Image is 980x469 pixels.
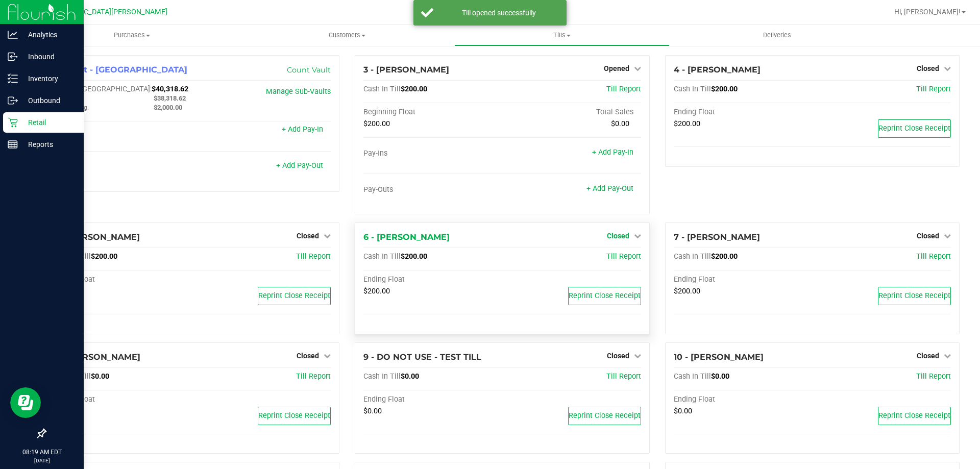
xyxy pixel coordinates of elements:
button: Reprint Close Receipt [258,287,331,305]
a: Deliveries [670,24,885,46]
span: Customers [240,31,454,40]
a: Till Report [296,252,331,261]
span: Reprint Close Receipt [569,291,641,300]
span: Till Report [916,252,951,261]
span: $200.00 [401,85,427,93]
span: 1 - Vault - [GEOGRAPHIC_DATA] [54,65,187,75]
span: Closed [917,232,939,240]
a: Purchases [24,24,239,46]
div: Pay-Outs [363,185,502,194]
iframe: Resource center [10,387,41,418]
button: Reprint Close Receipt [258,407,331,425]
span: Cash In Till [674,252,711,261]
button: Reprint Close Receipt [878,287,951,305]
button: Reprint Close Receipt [568,287,641,305]
span: $38,318.62 [154,94,186,102]
span: 8 - [PERSON_NAME] [54,352,140,362]
span: Closed [917,64,939,72]
span: $200.00 [711,85,738,93]
inline-svg: Inventory [8,73,18,84]
inline-svg: Analytics [8,30,18,40]
span: 6 - [PERSON_NAME] [363,232,450,242]
inline-svg: Inbound [8,52,18,62]
span: 3 - [PERSON_NAME] [363,65,449,75]
span: Cash In Till [363,372,401,381]
span: $0.00 [711,372,729,381]
span: Cash In Till [363,85,401,93]
span: $40,318.62 [152,85,188,93]
div: Ending Float [674,275,813,284]
span: Closed [297,232,319,240]
span: Opened [604,64,629,72]
span: Reprint Close Receipt [258,411,330,420]
p: Retail [18,116,79,129]
div: Ending Float [363,395,502,404]
span: $200.00 [401,252,427,261]
span: Closed [917,352,939,360]
p: [DATE] [5,457,79,464]
span: $200.00 [363,287,390,295]
a: Till Report [606,372,641,381]
p: 08:19 AM EDT [5,448,79,457]
div: Total Sales [502,108,641,117]
span: Closed [297,352,319,360]
a: Till Report [606,85,641,93]
span: Tills [455,31,669,40]
span: $200.00 [674,287,700,295]
span: Cash In Till [674,372,711,381]
p: Reports [18,138,79,151]
span: Reprint Close Receipt [878,124,950,133]
button: Reprint Close Receipt [878,407,951,425]
inline-svg: Retail [8,117,18,128]
span: Cash In Till [363,252,401,261]
p: Inventory [18,72,79,85]
div: Ending Float [674,395,813,404]
span: Cash In Till [674,85,711,93]
span: $200.00 [674,119,700,128]
a: + Add Pay-Out [586,184,633,193]
span: Purchases [24,31,239,40]
span: 7 - [PERSON_NAME] [674,232,760,242]
div: Ending Float [54,395,192,404]
span: $0.00 [674,407,692,415]
span: $0.00 [363,407,382,415]
span: 5 - [PERSON_NAME] [54,232,140,242]
span: [GEOGRAPHIC_DATA][PERSON_NAME] [41,8,167,16]
a: Tills [454,24,669,46]
a: + Add Pay-In [282,125,323,134]
a: Till Report [916,372,951,381]
p: Inbound [18,51,79,63]
span: Reprint Close Receipt [878,291,950,300]
span: $200.00 [91,252,117,261]
span: Hi, [PERSON_NAME]! [894,8,961,16]
span: $0.00 [611,119,629,128]
div: Ending Float [674,108,813,117]
span: Reprint Close Receipt [569,411,641,420]
a: Count Vault [287,65,331,75]
span: $0.00 [401,372,419,381]
a: + Add Pay-Out [276,161,323,170]
div: Pay-Ins [363,149,502,158]
div: Pay-Outs [54,162,192,171]
span: $2,000.00 [154,104,182,111]
a: Customers [239,24,454,46]
div: Ending Float [54,275,192,284]
span: Deliveries [749,31,805,40]
p: Analytics [18,29,79,41]
span: Reprint Close Receipt [878,411,950,420]
a: Till Report [606,252,641,261]
div: Till opened successfully [439,8,559,18]
span: $200.00 [711,252,738,261]
p: Outbound [18,94,79,107]
span: Closed [607,352,629,360]
span: Closed [607,232,629,240]
a: + Add Pay-In [592,148,633,157]
span: Cash In [GEOGRAPHIC_DATA]: [54,85,152,93]
span: Reprint Close Receipt [258,291,330,300]
a: Till Report [916,85,951,93]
